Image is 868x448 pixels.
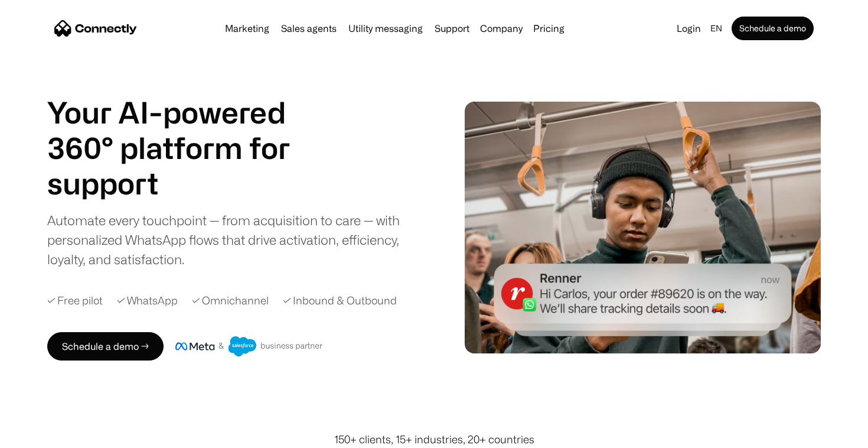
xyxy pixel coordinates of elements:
[47,165,319,201] h1: support
[706,20,729,37] div: en
[12,426,71,444] aside: Language selected: English
[24,427,71,444] ul: Language list
[47,95,319,165] h1: Your AI-powered 360° platform for
[54,20,137,37] a: home
[220,24,274,33] a: Marketing
[283,293,397,309] div: ✓ Inbound & Outbound
[47,165,319,201] div: carousel
[47,165,319,201] div: 2 of 4
[117,293,178,309] div: ✓ WhatsApp
[672,20,706,37] a: Login
[47,293,103,309] div: ✓ Free pilot
[528,24,569,33] a: Pricing
[192,293,269,309] div: ✓ Omnichannel
[334,431,534,447] div: 150+ clients, 15+ industries, 20+ countries
[480,20,523,37] div: Company
[276,24,341,33] a: Sales agents
[344,24,428,33] a: Utility messaging
[732,17,814,40] a: Schedule a demo
[47,210,419,269] div: Automate every touchpoint — from acquisition to care — with personalized WhatsApp flows that driv...
[477,20,526,37] div: Company
[430,24,474,33] a: Support
[47,332,164,361] a: Schedule a demo →
[175,336,323,356] img: Meta and Salesforce business partner badge.
[710,20,722,37] div: en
